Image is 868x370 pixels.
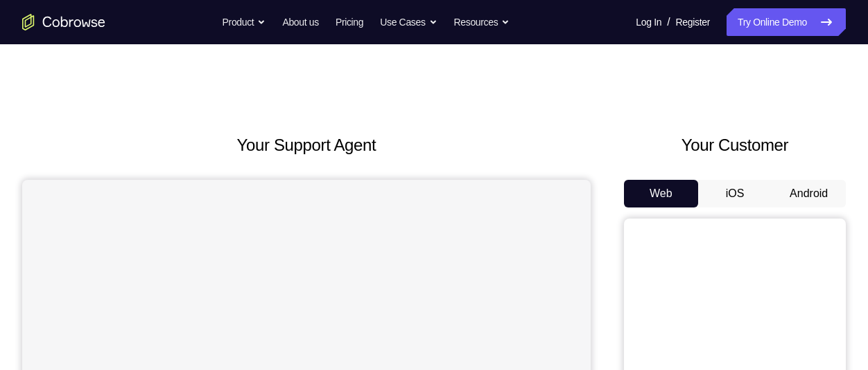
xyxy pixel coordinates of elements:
[636,8,661,36] a: Log In
[727,8,846,36] a: Try Online Demo
[282,8,318,36] a: About us
[698,180,772,207] button: iOS
[454,8,510,36] button: Resources
[772,180,846,207] button: Android
[22,14,105,30] a: Go to the home page
[624,180,698,207] button: Web
[676,8,710,36] a: Register
[380,8,437,36] button: Use Cases
[624,133,846,158] h2: Your Customer
[22,133,591,158] h2: Your Support Agent
[336,8,363,36] a: Pricing
[223,8,266,36] button: Product
[667,14,670,30] span: /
